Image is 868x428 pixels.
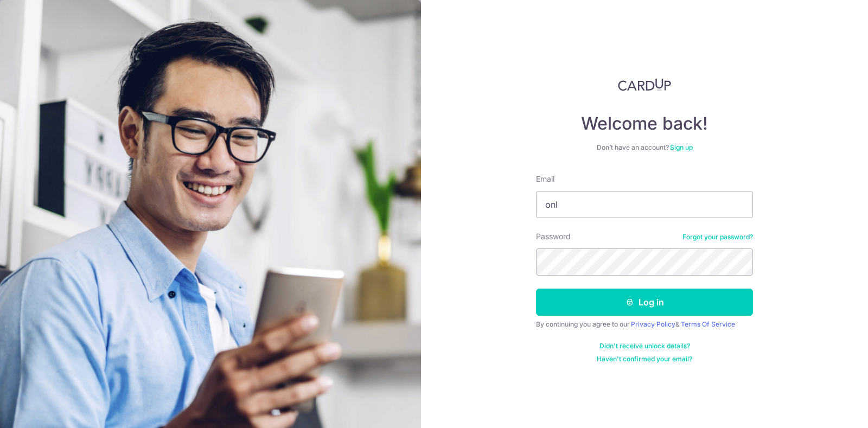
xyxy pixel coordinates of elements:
a: Privacy Policy [631,320,675,328]
a: Forgot your password? [682,233,753,241]
img: CardUp Logo [618,78,671,91]
h4: Welcome back! [536,113,753,135]
div: By continuing you agree to our & [536,320,753,329]
label: Email [536,174,554,184]
a: Haven't confirmed your email? [597,355,692,363]
input: Enter your Email [536,191,753,218]
button: Log in [536,289,753,316]
a: Sign up [670,143,693,151]
a: Terms Of Service [681,320,735,328]
label: Password [536,231,571,242]
a: Didn't receive unlock details? [599,342,690,350]
div: Don’t have an account? [536,143,753,152]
